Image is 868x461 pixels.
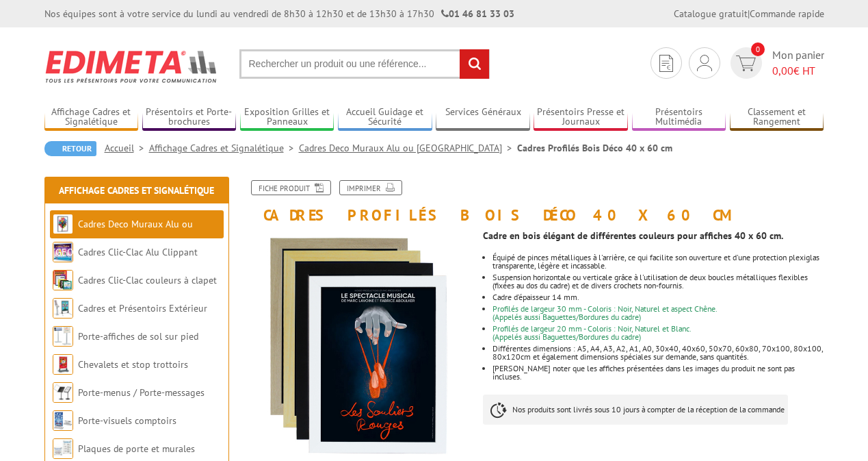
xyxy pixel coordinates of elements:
a: Accueil [105,142,149,154]
img: devis rapide [659,55,673,72]
strong: Cadre en bois élégant de différentes couleurs pour affiches 40 x 60 cm. [483,229,783,242]
li: Différentes dimensions : A5, A4, A3, A2, A1, A0, 30x40, 40x60, 50x70, 60x80, 70x100, 80x100, 80x1... [492,345,824,361]
a: Affichage Cadres et Signalétique [44,106,139,129]
font: Profilés de largeur 30 mm - Coloris : Noir, Naturel et aspect Chêne. (Appelés aussi Baguettes/Bor... [492,303,718,322]
span: 0 [751,42,765,56]
img: Chevalets et stop trottoirs [53,354,73,375]
span: € HT [772,63,824,79]
a: Exposition Grilles et Panneaux [240,106,334,129]
div: Nos équipes sont à votre service du lundi au vendredi de 8h30 à 12h30 et de 13h30 à 17h30 [44,7,514,21]
input: Rechercher un produit ou une référence... [239,49,490,79]
a: Porte-visuels comptoirs [78,414,176,427]
img: Porte-menus / Porte-messages [53,382,73,403]
a: Affichage Cadres et Signalétique [59,184,214,197]
a: Retour [44,141,96,156]
a: Chevalets et stop trottoirs [78,358,188,371]
li: Cadres Profilés Bois Déco 40 x 60 cm [517,141,672,155]
img: cadre_bois_clic_clac_40x60_profiles.png [243,230,473,461]
p: Nos produits sont livrés sous 10 jours à compter de la réception de la commande [483,395,788,425]
a: Imprimer [339,180,402,195]
a: Commande rapide [750,8,824,20]
a: Services Généraux [436,106,530,129]
a: Affichage Cadres et Signalétique [149,142,299,154]
font: Cadre d’épaisseur 14 mm. [492,292,579,302]
a: Porte-menus / Porte-messages [78,386,205,399]
img: devis rapide [697,55,712,71]
font: Profilés de largeur 20 mm - Coloris : Noir, Naturel et Blanc. (Appelés aussi Baguettes/Bordures d... [492,323,692,342]
img: Porte-visuels comptoirs [53,410,73,431]
a: Cadres Deco Muraux Alu ou [GEOGRAPHIC_DATA] [299,142,517,154]
li: Équipé de pinces métalliques à l'arrière, ce qui facilite son ouverture et d'une protection plexi... [492,253,824,270]
a: Cadres Clic-Clac couleurs à clapet [78,274,217,286]
a: Fiche produit [251,180,331,195]
strong: 01 46 81 33 03 [441,8,514,20]
a: Classement et Rangement [730,106,824,129]
img: Cadres Clic-Clac couleurs à clapet [53,270,73,290]
a: Cadres Clic-Clac Alu Clippant [78,246,198,258]
input: rechercher [460,49,489,79]
span: 0,00 [772,64,793,77]
a: Porte-affiches de sol sur pied [78,330,198,342]
img: Cadres Deco Muraux Alu ou Bois [53,214,73,234]
div: | [674,7,824,21]
img: Porte-affiches de sol sur pied [53,326,73,347]
li: [PERSON_NAME] noter que les affiches présentées dans les images du produit ne sont pas incluses. [492,364,824,381]
img: Edimeta [44,41,219,92]
a: Présentoirs Presse et Journaux [534,106,628,129]
a: devis rapide 0 Mon panier 0,00€ HT [727,47,824,79]
a: Présentoirs Multimédia [632,106,726,129]
a: Cadres Deco Muraux Alu ou [GEOGRAPHIC_DATA] [53,218,193,258]
a: Accueil Guidage et Sécurité [338,106,432,129]
a: Plaques de porte et murales [78,443,195,455]
img: Cadres et Présentoirs Extérieur [53,298,73,319]
a: Cadres et Présentoirs Extérieur [78,302,207,314]
a: Catalogue gratuit [674,8,748,20]
span: Mon panier [772,47,824,79]
img: devis rapide [736,55,756,71]
a: Présentoirs et Porte-brochures [142,106,237,129]
li: Suspension horizontale ou verticale grâce à l'utilisation de deux boucles métalliques flexibles (... [492,273,824,290]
